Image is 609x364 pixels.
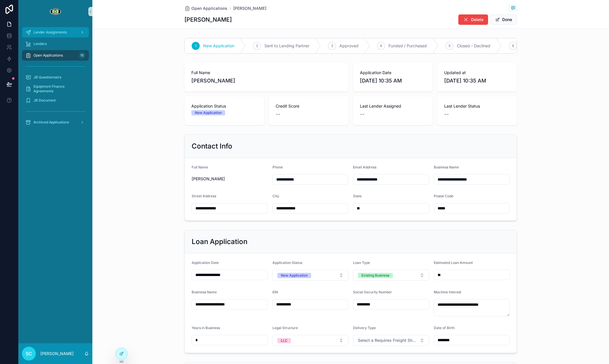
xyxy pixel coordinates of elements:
span: Closed - Declined [457,43,490,49]
span: 1 [195,44,197,48]
span: JB Document [33,98,56,103]
a: Open Applications [184,5,227,11]
a: JB Questionnaire [22,72,89,82]
span: Delete [471,17,483,22]
span: Years in Business [192,326,220,330]
span: [PERSON_NAME] [192,176,268,182]
div: Existing Business [361,273,389,278]
div: scrollable content [18,23,92,135]
div: New Application [195,110,222,115]
span: Loan Type [353,260,370,265]
a: [PERSON_NAME] [233,5,266,11]
span: [PERSON_NAME] [191,77,341,85]
span: Application Date [192,260,219,265]
span: Full Name [191,70,341,76]
span: Social Security Number [353,290,392,294]
span: -- [360,110,365,118]
span: Estimated Loan Amount [434,260,473,265]
button: Select Button [353,335,429,346]
span: -- [444,110,449,118]
a: Lender Assignments [22,27,89,37]
button: Select Button [272,270,349,281]
a: Open Applications16 [22,50,89,61]
button: Select Button [272,335,349,346]
a: Equipment Finance Agreements [22,84,89,94]
span: [DATE] 10:35 AM [444,77,510,85]
span: Lender Assignments [33,30,67,35]
span: Last Lender Status [444,103,510,109]
a: JB Document [22,95,89,106]
div: 16 [79,52,85,59]
button: Done [490,14,517,25]
span: 3 [331,44,333,48]
span: -- [276,110,280,118]
span: JB Questionnaire [33,75,61,80]
span: Lenders [33,42,47,46]
span: City [272,194,279,198]
span: EIN [272,290,278,294]
span: Street Address [192,194,216,198]
button: Select Button [353,270,429,281]
span: Application Date [360,70,426,76]
span: SC [26,350,32,357]
span: Legal Structure [272,326,298,330]
span: Date of Birth [434,326,455,330]
span: Approved [339,43,358,49]
span: Application Status [191,103,257,109]
span: Open Applications [33,53,63,58]
span: Open Applications [191,5,227,11]
a: Lenders [22,39,89,49]
span: Updated at [444,70,510,76]
span: Delivery Type [353,326,376,330]
span: Credit Score [276,103,341,109]
span: 5 [449,44,451,48]
span: New Application [203,43,234,49]
p: [PERSON_NAME] [40,351,74,357]
h2: Contact Info [192,142,232,151]
div: New Application [281,273,308,278]
span: [DATE] 10:35 AM [360,77,426,85]
span: Phone [272,165,283,169]
button: Delete [458,14,488,25]
span: Last Lender Assigned [360,103,426,109]
span: Machine Interest [434,290,461,294]
a: Archived Applications [22,117,89,127]
span: State [353,194,362,198]
span: Application Status [272,260,302,265]
span: Equipment Finance Agreements [33,84,83,93]
span: 4 [380,44,382,48]
span: Business Name [434,165,459,169]
span: Funded / Purchased [388,43,427,49]
span: Full Name [192,165,208,169]
span: Postal Code [434,194,453,198]
span: 6 [512,44,514,48]
span: Select a Requires Freight Shipping? [358,337,417,343]
img: App logo [49,7,61,16]
div: LLC [281,338,287,343]
span: Archived Applications [33,120,69,125]
h1: [PERSON_NAME] [184,16,232,24]
h2: Loan Application [192,237,247,246]
span: Business Name [192,290,217,294]
span: Sent to Lending Partner [264,43,309,49]
span: Email Address [353,165,376,169]
span: 2 [256,44,258,48]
